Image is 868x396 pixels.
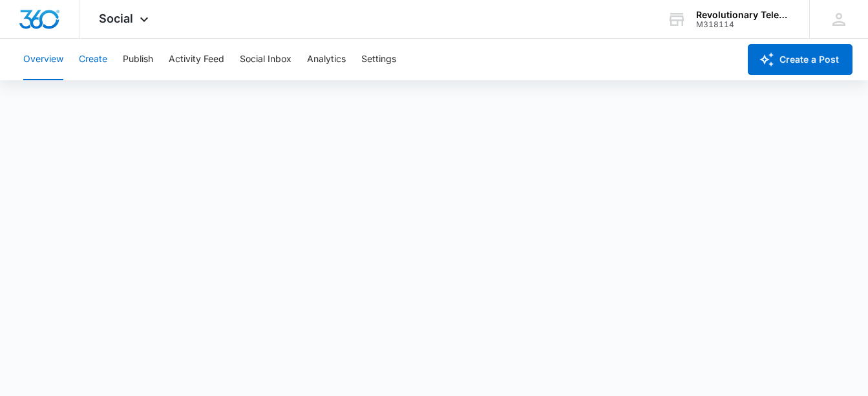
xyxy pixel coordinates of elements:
[240,39,291,80] button: Social Inbox
[307,39,346,80] button: Analytics
[361,39,396,80] button: Settings
[79,39,107,80] button: Create
[23,39,63,80] button: Overview
[123,39,153,80] button: Publish
[748,44,852,75] button: Create a Post
[99,12,133,25] span: Social
[169,39,224,80] button: Activity Feed
[696,20,790,29] div: account id
[696,10,790,20] div: account name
